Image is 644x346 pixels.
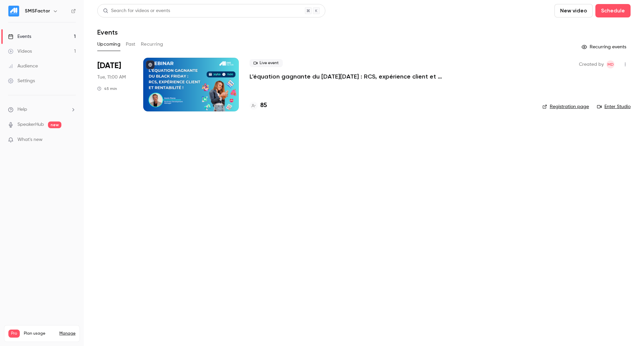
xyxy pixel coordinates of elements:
li: help-dropdown-opener [8,106,76,113]
button: Past [126,39,136,50]
button: New video [554,4,593,17]
div: Events [8,33,31,40]
div: 45 min [97,86,117,91]
a: L'équation gagnante du [DATE][DATE] : RCS, expérience client et rentabilité ! [250,72,451,81]
h1: Events [97,28,118,36]
a: 85 [250,101,267,110]
span: Pro [8,330,20,338]
div: Settings [8,78,35,84]
button: Upcoming [97,39,120,50]
span: new [48,121,61,128]
span: Marie Delamarre [606,60,614,68]
span: Tue, 11:00 AM [97,74,126,81]
span: Live event [250,59,283,67]
button: Recurring events [579,42,631,52]
h4: 85 [260,101,267,110]
span: Plan usage [24,331,55,336]
a: SpeakerHub [17,121,44,128]
a: Enter Studio [597,103,631,110]
button: Schedule [595,4,631,17]
img: SMSFactor [8,6,19,16]
div: Videos [8,48,32,55]
span: Help [17,106,27,113]
a: Registration page [542,103,589,110]
span: [DATE] [97,60,121,71]
div: Search for videos or events [103,7,170,14]
iframe: Noticeable Trigger [68,137,76,143]
span: Created by [579,60,604,68]
span: MD [607,60,614,68]
a: Manage [59,331,75,336]
div: Audience [8,63,38,69]
div: Sep 30 Tue, 11:00 AM (Europe/Paris) [97,58,132,111]
h6: SMSFactor [25,8,50,14]
button: Recurring [141,39,163,50]
span: What's new [17,136,43,143]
